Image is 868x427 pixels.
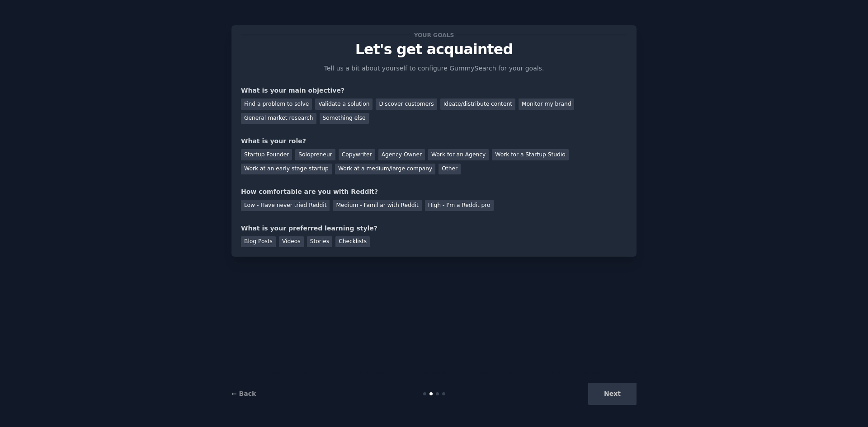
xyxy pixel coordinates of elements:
[428,149,489,160] div: Work for an Agency
[241,99,312,110] div: Find a problem to solve
[378,149,425,160] div: Agency Owner
[241,187,627,197] div: How comfortable are you with Reddit?
[439,164,461,175] div: Other
[241,149,292,160] div: Startup Founder
[412,30,456,40] span: Your goals
[315,99,373,110] div: Validate a solution
[241,236,276,248] div: Blog Posts
[320,64,548,73] p: Tell us a bit about yourself to configure GummySearch for your goals.
[376,99,437,110] div: Discover customers
[492,149,568,160] div: Work for a Startup Studio
[519,99,574,110] div: Monitor my brand
[295,149,335,160] div: Solopreneur
[241,113,316,124] div: General market research
[440,99,515,110] div: Ideate/distribute content
[241,200,330,211] div: Low - Have never tried Reddit
[241,86,627,95] div: What is your main objective?
[320,113,369,124] div: Something else
[307,236,332,248] div: Stories
[335,236,370,248] div: Checklists
[425,200,494,211] div: High - I'm a Reddit pro
[231,390,256,397] a: ← Back
[241,42,627,57] p: Let's get acquainted
[241,136,627,146] div: What is your role?
[241,224,627,233] div: What is your preferred learning style?
[333,200,421,211] div: Medium - Familiar with Reddit
[279,236,304,248] div: Videos
[339,149,375,160] div: Copywriter
[335,164,435,175] div: Work at a medium/large company
[241,164,332,175] div: Work at an early stage startup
